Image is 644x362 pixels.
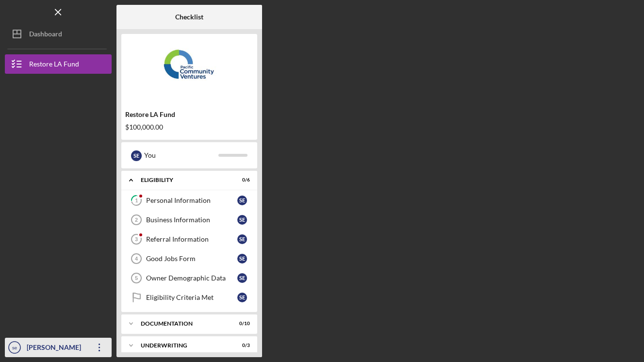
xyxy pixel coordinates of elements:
[237,215,247,225] div: s e
[131,150,142,161] div: s e
[141,343,226,348] div: Underwriting
[146,255,237,263] div: Good Jobs Form
[126,230,252,249] a: 3Referral Informationse
[141,321,226,327] div: Documentation
[24,338,87,360] div: [PERSON_NAME]
[5,338,112,357] button: se[PERSON_NAME]
[237,234,247,244] div: s e
[125,123,253,131] div: $100,000.00
[121,39,257,97] img: Product logo
[29,24,62,46] div: Dashboard
[146,274,237,282] div: Owner Demographic Data
[5,24,112,44] button: Dashboard
[141,177,226,183] div: Eligibility
[232,177,250,183] div: 0 / 6
[29,54,79,76] div: Restore LA Fund
[126,191,252,210] a: 1Personal Informationse
[135,197,138,204] tspan: 1
[175,13,203,21] b: Checklist
[5,54,112,74] button: Restore LA Fund
[126,288,252,307] a: Eligibility Criteria Metse
[237,196,247,205] div: s e
[135,256,138,262] tspan: 4
[237,273,247,283] div: s e
[126,210,252,230] a: 2Business Informationse
[237,293,247,302] div: s e
[232,321,250,327] div: 0 / 10
[135,217,138,223] tspan: 2
[135,275,138,281] tspan: 5
[237,254,247,263] div: s e
[126,268,252,288] a: 5Owner Demographic Datase
[135,236,138,242] tspan: 3
[146,197,237,204] div: Personal Information
[126,249,252,268] a: 4Good Jobs Formse
[146,216,237,224] div: Business Information
[125,111,253,118] div: Restore LA Fund
[12,345,17,350] text: se
[146,294,237,301] div: Eligibility Criteria Met
[146,235,237,243] div: Referral Information
[232,343,250,348] div: 0 / 3
[144,147,218,164] div: You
